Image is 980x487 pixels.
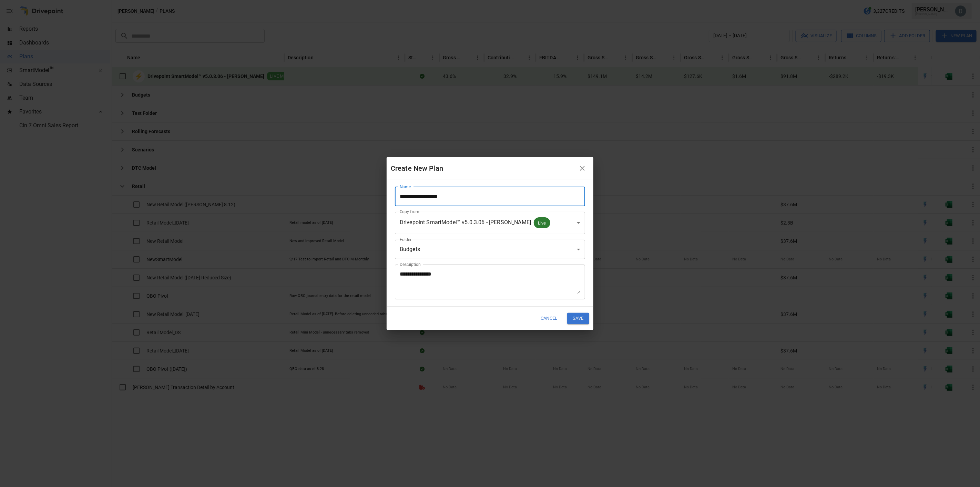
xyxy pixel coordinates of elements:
[567,313,589,324] button: Save
[400,184,411,190] label: Name
[400,209,419,215] label: Copy from
[534,219,550,227] span: Live
[400,261,421,267] label: Description
[536,313,562,324] button: Cancel
[400,219,531,226] span: Drivepoint SmartModel™ v5.0.3.06 - [PERSON_NAME]
[400,237,411,242] label: Folder
[395,240,585,259] div: Budgets
[391,163,575,174] div: Create New Plan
